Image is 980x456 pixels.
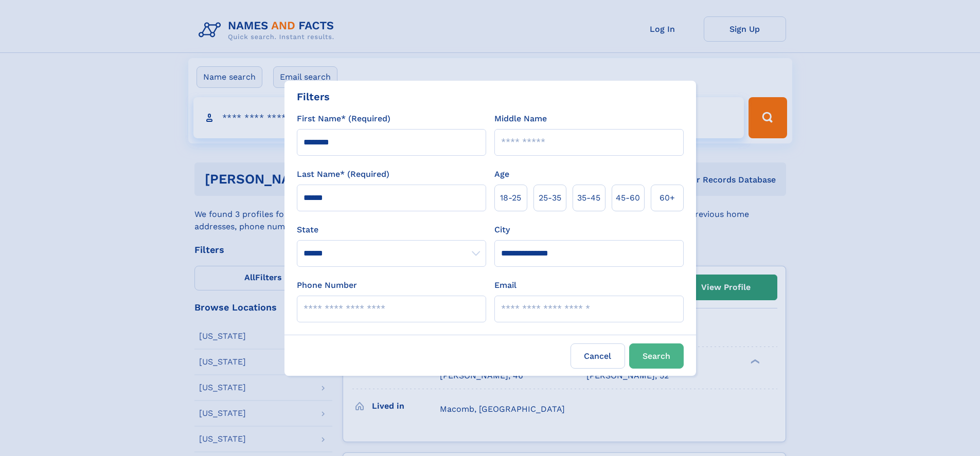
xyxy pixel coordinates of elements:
span: 35‑45 [577,192,600,204]
span: 45‑60 [616,192,640,204]
span: 18‑25 [500,192,521,204]
label: Age [494,168,509,180]
label: First Name* (Required) [297,113,390,125]
label: Email [494,279,516,291]
span: 25‑35 [539,192,561,204]
label: Cancel [571,343,625,369]
label: Last Name* (Required) [297,168,389,180]
label: Phone Number [297,279,357,291]
button: Search [629,343,684,369]
label: State [297,224,486,236]
label: Middle Name [494,113,547,125]
div: Filters [297,89,330,104]
span: 60+ [660,192,675,204]
label: City [494,224,510,236]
